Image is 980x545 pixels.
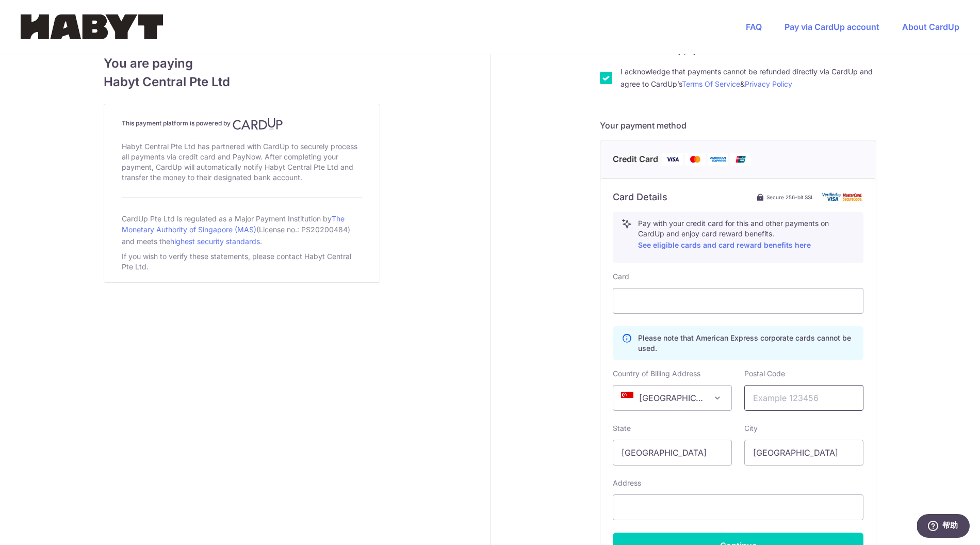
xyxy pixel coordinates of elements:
img: CardUp [233,118,283,130]
div: Habyt Central Pte Ltd has partnered with CardUp to securely process all payments via credit card ... [122,139,362,185]
img: Mastercard [685,153,706,166]
iframe: 打开一个小组件，您可以在其中找到更多信息 [917,514,970,540]
img: card secure [822,193,863,201]
span: Credit Card [613,153,658,166]
span: Habyt Central Pte Ltd [104,73,380,91]
div: CardUp Pte Ltd is regulated as a Major Payment Institution by (License no.: PS20200484) and meets... [122,210,362,249]
iframe: Secure card payment input frame [622,295,855,307]
img: Union Pay [730,153,751,166]
a: highest security standards [170,237,260,246]
p: Please note that American Express corporate cards cannot be used. [638,333,855,354]
a: Pay via CardUp account [785,22,879,32]
h4: This payment platform is powered by [122,118,362,130]
label: Address [613,478,641,488]
h6: Card Details [613,191,667,203]
span: Secure 256-bit SSL [766,193,814,201]
label: I acknowledge that payments cannot be refunded directly via CardUp and agree to CardUp’s & [620,66,876,90]
label: Country of Billing Address [613,368,700,379]
h5: Your payment method [600,119,876,132]
input: Example 123456 [744,385,863,411]
label: Postal Code [744,368,785,379]
label: State [613,423,631,434]
a: FAQ [746,22,762,32]
span: Singapore [613,385,732,411]
a: About CardUp [902,22,959,32]
img: American Express [708,153,728,166]
span: You are paying [104,54,380,73]
label: Card [613,271,629,282]
p: Pay with your credit card for this and other payments on CardUp and enjoy card reward benefits. [638,218,855,251]
img: Visa [662,153,683,166]
a: See eligible cards and card reward benefits here [638,241,811,249]
a: Terms Of Service [682,79,740,88]
a: Privacy Policy [745,79,792,88]
div: If you wish to verify these statements, please contact Habyt Central Pte Ltd. [122,249,362,274]
label: City [744,423,758,434]
span: Singapore [613,386,731,410]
